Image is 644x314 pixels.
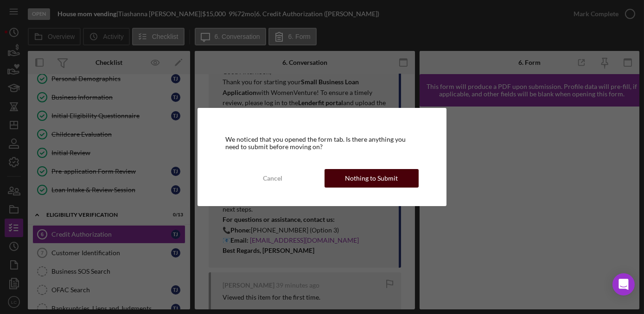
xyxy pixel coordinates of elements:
div: Cancel [263,169,282,188]
div: Open Intercom Messenger [612,273,635,295]
button: Cancel [225,169,319,188]
div: We noticed that you opened the form tab. Is there anything you need to submit before moving on? [225,136,419,151]
button: Nothing to Submit [325,169,419,188]
div: Nothing to Submit [345,169,398,188]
